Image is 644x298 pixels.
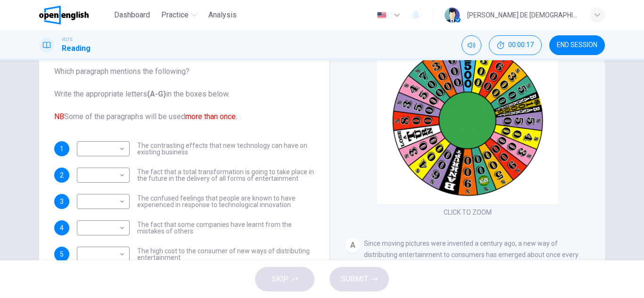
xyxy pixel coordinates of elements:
[62,36,73,43] span: IELTS
[345,238,360,253] div: A
[549,35,605,55] button: END SESSION
[137,195,314,208] span: The confused feelings that people are known to have experienced in response to technological inno...
[489,35,542,55] button: 00:00:17
[208,9,237,21] span: Analysis
[462,35,481,55] div: Mute
[205,7,240,24] button: Analysis
[39,6,110,24] a: OpenEnglish logo
[161,9,189,21] span: Practice
[137,142,314,155] span: The contrasting effects that new technology can have on existing business
[137,169,314,182] span: The fact that a total transformation is going to take place in the future in the delivery of all ...
[60,198,64,205] span: 3
[489,35,542,55] div: Hide
[185,112,237,121] font: more than once.
[376,12,388,19] img: en
[157,7,201,24] button: Practice
[60,225,64,231] span: 4
[508,41,534,49] span: 00:00:17
[60,172,64,178] span: 2
[467,9,578,21] div: [PERSON_NAME] DE [DEMOGRAPHIC_DATA][PERSON_NAME]
[147,89,166,98] b: (A-G)
[39,6,89,24] img: OpenEnglish logo
[54,43,314,122] span: The Reading Passage has 7 paragraphs . Which paragraph mentions the following? Write the appropri...
[110,7,154,24] button: Dashboard
[137,248,314,261] span: The high cost to the consumer of new ways of distributing entertainment
[60,251,64,258] span: 5
[557,41,597,49] span: END SESSION
[137,221,314,234] span: The fact that some companies have learnt from the mistakes of others
[54,112,64,121] font: NB
[445,8,460,23] img: Profile picture
[114,9,150,21] span: Dashboard
[60,145,64,152] span: 1
[62,43,91,54] h1: Reading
